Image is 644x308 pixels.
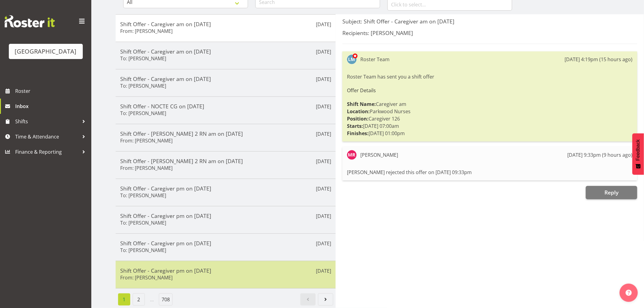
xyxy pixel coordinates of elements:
p: [DATE] [316,130,331,138]
span: Time & Attendance [15,132,79,141]
h6: Offer Details [347,88,633,93]
a: Previous page [300,293,316,306]
strong: Starts: [347,123,363,129]
h5: Shift Offer - Caregiver am on [DATE] [120,21,331,27]
div: [GEOGRAPHIC_DATA] [15,47,77,56]
div: Roster Team [360,56,390,63]
h5: Shift Offer - NOCTE CG on [DATE] [120,103,331,110]
strong: Location: [347,108,370,115]
a: Page 708. [159,293,173,306]
strong: Finishes: [347,130,369,137]
h6: To: [PERSON_NAME] [120,247,166,253]
button: Feedback - Show survey [632,133,644,175]
span: Finance & Reporting [15,147,79,156]
span: Feedback [635,139,641,161]
p: [DATE] [316,185,331,192]
p: [DATE] [316,267,331,275]
a: Page 2. [133,293,145,306]
span: Reply [604,189,618,196]
h5: Shift Offer - [PERSON_NAME] 2 RN am on [DATE] [120,130,331,137]
div: [PERSON_NAME] [360,151,398,159]
img: Rosterit website logo [5,15,55,27]
div: [DATE] 9:33pm (9 hours ago) [568,151,633,159]
div: [PERSON_NAME] rejected this offer on [DATE] 09:33pm [347,167,633,177]
h5: Shift Offer - Caregiver am on [DATE] [120,75,331,82]
h5: Shift Offer - Caregiver pm on [DATE] [120,212,331,219]
h5: Shift Offer - [PERSON_NAME] 2 RN am on [DATE] [120,158,331,164]
span: Inbox [15,102,88,111]
p: [DATE] [316,103,331,110]
p: [DATE] [316,21,331,28]
span: Roster [15,86,88,96]
h6: From: [PERSON_NAME] [120,28,173,34]
p: [DATE] [316,158,331,165]
button: Reply [586,186,637,199]
h6: From: [PERSON_NAME] [120,275,173,281]
span: Shifts [15,117,79,126]
img: mai-reglos11390.jpg [347,150,357,160]
h5: Shift Offer - Caregiver pm on [DATE] [120,185,331,192]
p: [DATE] [316,75,331,83]
h5: Shift Offer - Caregiver pm on [DATE] [120,267,331,274]
h6: From: [PERSON_NAME] [120,138,173,144]
h6: To: [PERSON_NAME] [120,220,166,226]
h6: To: [PERSON_NAME] [120,55,166,61]
strong: Shift Name: [347,101,376,107]
h6: From: [PERSON_NAME] [120,165,173,171]
h6: To: [PERSON_NAME] [120,110,166,116]
h5: Shift Offer - Caregiver pm on [DATE] [120,240,331,247]
div: Roster Team has sent you a shift offer Caregiver am Parkwood Nurses Caregiver 126 [DATE] 07:00am ... [347,72,633,138]
div: [DATE] 4:19pm (15 hours ago) [565,56,633,63]
h5: Shift Offer - Caregiver am on [DATE] [120,48,331,55]
p: [DATE] [316,240,331,247]
p: [DATE] [316,212,331,220]
h6: To: [PERSON_NAME] [120,192,166,198]
h5: Subject: Shift Offer - Caregiver am on [DATE] [342,18,637,25]
h6: To: [PERSON_NAME] [120,83,166,89]
img: help-xxl-2.png [626,290,632,296]
a: Next page [318,293,333,306]
h5: Recipients: [PERSON_NAME] [342,30,637,36]
strong: Position: [347,115,369,122]
p: [DATE] [316,48,331,55]
img: lesley-mckenzie127.jpg [347,54,357,64]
